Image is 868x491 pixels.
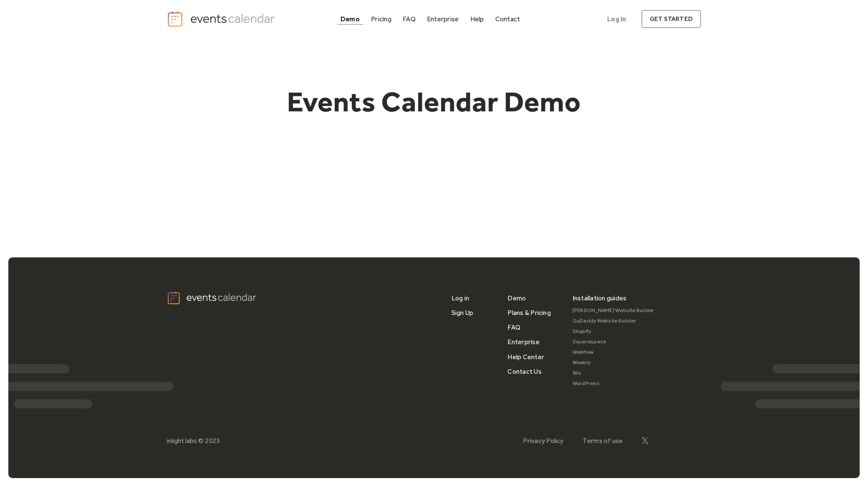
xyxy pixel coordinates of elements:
[573,316,654,326] a: GoDaddy Website Builder
[641,10,701,28] a: get started
[470,17,484,21] div: Help
[507,291,526,305] a: Demo
[371,17,391,21] div: Pricing
[573,291,627,305] div: Installation guides
[573,337,654,347] a: Squarespace
[495,17,520,21] div: Contact
[507,305,551,320] a: Plans & Pricing
[507,320,520,335] a: FAQ
[573,326,654,337] a: Shopify
[573,358,654,368] a: Weebly
[467,13,487,25] a: Help
[427,17,459,21] div: Enterprise
[507,335,539,349] a: Enterprise
[341,17,360,21] div: Demo
[337,13,363,25] a: Demo
[573,347,654,358] a: Webflow
[167,437,204,445] div: inlight labs ©
[573,305,654,316] a: [PERSON_NAME] Website Builder
[167,10,277,28] a: home
[583,437,623,445] a: Terms of use
[492,13,524,25] a: Contact
[573,368,654,378] a: Wix
[274,85,594,119] h1: Events Calendar Demo
[424,13,462,25] a: Enterprise
[452,291,469,305] a: Log in
[403,17,416,21] div: FAQ
[399,13,419,25] a: FAQ
[452,305,474,320] a: Sign Up
[599,10,634,28] a: Log In
[507,364,541,379] a: Contact Us
[573,378,654,389] a: WordPress
[368,13,395,25] a: Pricing
[205,437,220,445] div: 2025
[507,350,544,364] a: Help Center
[523,437,563,445] a: Privacy Policy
